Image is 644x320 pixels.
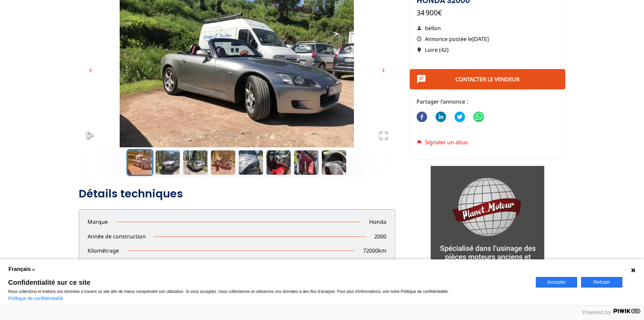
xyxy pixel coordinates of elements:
button: Go to Slide 5 [237,149,264,176]
p: 72000 km [355,247,395,254]
button: facebook [416,107,427,127]
button: Go to Slide 2 [154,149,181,176]
span: Confidentialité sur ce site [8,279,528,286]
span: Powered by [582,310,611,315]
button: Go to Slide 3 [182,149,209,176]
button: Open Fullscreen [372,123,395,147]
p: 2000 [366,233,395,240]
p: bellon [416,24,559,32]
button: linkedin [435,107,446,127]
div: Thumbnail Navigation [79,149,395,176]
a: Politique de confidentialité [8,296,63,301]
p: Loire (42) [416,46,559,54]
button: twitter [454,107,465,127]
p: 34 900€ [416,8,559,18]
button: Go to Slide 8 [320,149,348,176]
button: Refuser [581,277,622,287]
span: Français [8,265,31,273]
p: Annonce postée le [DATE] [416,35,559,43]
p: Partager l'annonce : [416,98,559,105]
button: whatsapp [473,107,484,127]
button: chevron_right [378,65,388,76]
button: Go to Slide 4 [210,149,237,176]
button: Go to Slide 1 [126,149,153,176]
span: chevron_left [87,66,95,74]
p: Marque [79,218,116,226]
button: Accepter [536,277,577,287]
p: Nous collectons et traitons vos données à travers ce site afin de mieux comprendre son utilisatio... [8,289,528,294]
span: chevron_right [379,66,387,74]
button: Contacter le vendeur [410,69,566,89]
button: chevron_left [86,65,96,76]
div: Signaler un abus [416,139,559,145]
button: Go to Slide 7 [293,149,320,176]
p: Année de construction [79,233,154,240]
button: Go to Slide 6 [265,149,292,176]
p: Kilométrage [79,247,127,254]
h2: Détails techniques [79,187,395,200]
button: Play or Pause Slideshow [79,123,102,147]
p: Honda [361,218,395,226]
